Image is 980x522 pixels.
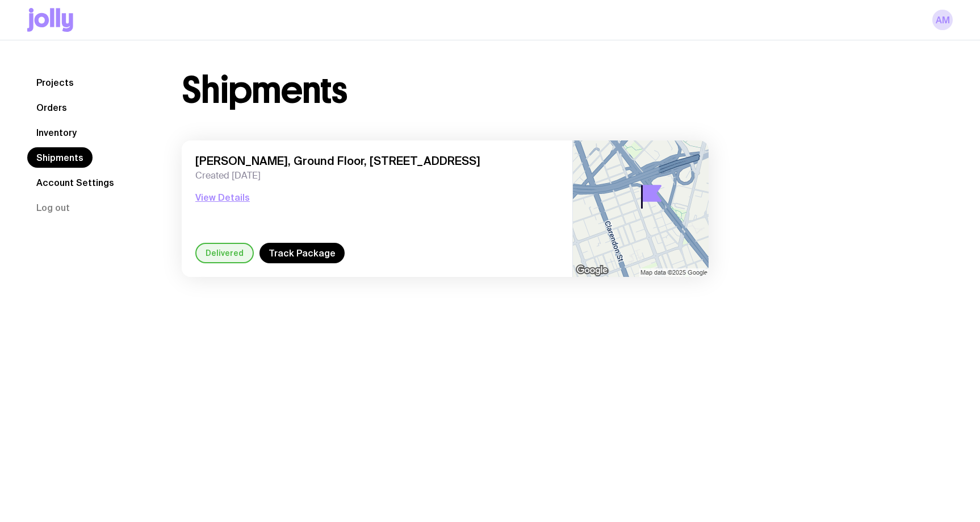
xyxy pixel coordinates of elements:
a: Orders [27,97,76,118]
span: [PERSON_NAME], Ground Floor, [STREET_ADDRESS] [195,154,559,168]
a: AM [932,10,953,30]
img: staticmap [573,140,709,277]
a: Projects [27,72,83,93]
div: Delivered [195,243,254,263]
button: Log out [27,197,79,218]
a: Inventory [27,122,86,143]
h1: Shipments [182,72,347,109]
a: Track Package [259,243,345,263]
a: Account Settings [27,172,123,193]
a: Shipments [27,147,93,168]
span: Created [DATE] [195,170,559,181]
button: View Details [195,190,250,204]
